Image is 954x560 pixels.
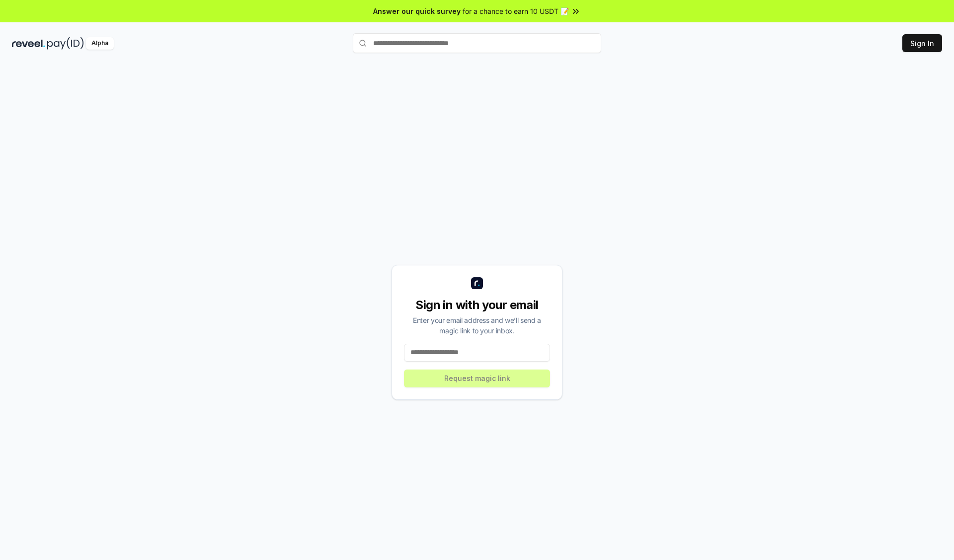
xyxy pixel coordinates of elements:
img: pay_id [47,37,84,50]
span: for a chance to earn 10 USDT 📝 [463,6,569,16]
div: Alpha [86,37,114,50]
div: Sign in with your email [404,297,550,313]
img: logo_small [471,277,483,289]
span: Answer our quick survey [373,6,461,16]
button: Sign In [902,34,942,52]
div: Enter your email address and we’ll send a magic link to your inbox. [404,315,550,336]
img: reveel_dark [12,37,45,50]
